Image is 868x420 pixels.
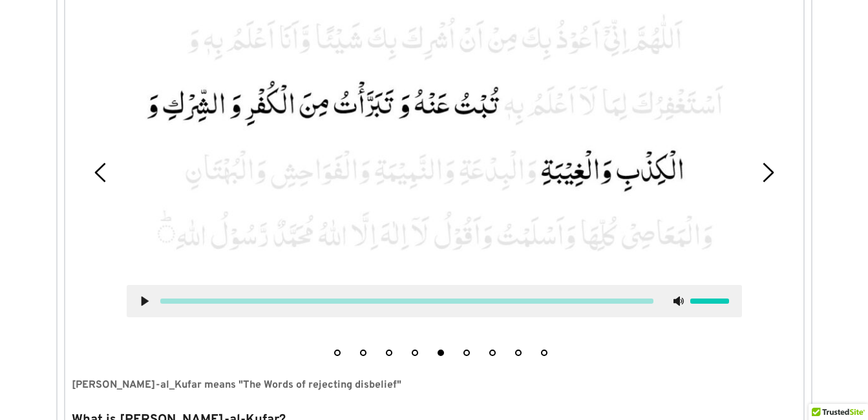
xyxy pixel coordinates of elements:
button: 4 of 9 [412,350,418,356]
button: 3 of 9 [386,350,392,356]
button: 7 of 9 [489,350,496,356]
button: 8 of 9 [515,350,522,356]
strong: [PERSON_NAME]-al_Kufar means "The Words of rejecting disbelief" [72,379,401,392]
button: 5 of 9 [438,350,444,356]
button: 2 of 9 [360,350,366,356]
button: 6 of 9 [463,350,470,356]
button: 1 of 9 [334,350,341,356]
button: 9 of 9 [541,350,547,356]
